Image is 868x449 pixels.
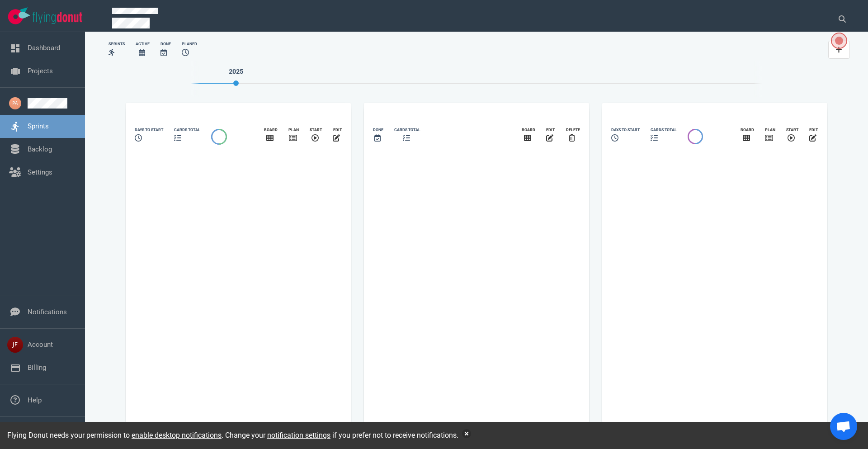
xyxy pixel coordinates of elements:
div: edit [546,127,555,133]
a: Board [741,127,754,144]
div: cards total [651,127,677,133]
div: days to start [611,127,640,133]
a: Board [522,127,535,144]
a: notification settings [267,431,330,440]
span: . Change your if you prefer not to receive notifications. [222,431,458,440]
a: enable desktop notifications [132,431,222,440]
div: cards total [394,127,420,133]
div: slide 3 of 3 [595,97,834,429]
a: Billing [28,364,46,372]
div: cards total [174,127,200,133]
div: Board [522,127,535,133]
img: Flying Donut text logo [33,12,82,24]
div: Delete [566,127,580,133]
div: days to start [135,127,163,133]
a: Help [28,396,42,404]
span: 2025 [229,68,243,76]
div: slide 2 of 3 [358,97,596,429]
div: Board [264,127,278,133]
div: Board [741,127,754,133]
a: Account [28,340,53,349]
a: Sprints [28,122,49,130]
div: Plan [765,127,775,133]
div: edit [809,127,818,133]
div: Start [310,127,322,133]
div: Start [786,127,798,133]
section: carousel-slider [119,97,834,429]
div: Planed [182,41,197,47]
div: Plan [288,127,299,133]
a: Backlog [28,145,52,153]
div: Active [136,41,150,47]
a: Dashboard [28,44,60,52]
span: Flying Donut needs your permission to [7,431,222,440]
div: Done [160,41,171,47]
a: Projects [28,67,53,75]
button: Open the dialog [831,33,847,49]
a: Notifications [28,308,67,316]
div: Chat abierto [830,413,857,440]
a: Board [264,127,278,144]
div: slide 1 of 3 [119,97,358,429]
div: Sprints [108,41,125,47]
div: edit [333,127,342,133]
a: Settings [28,168,52,176]
div: Done [373,127,383,133]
